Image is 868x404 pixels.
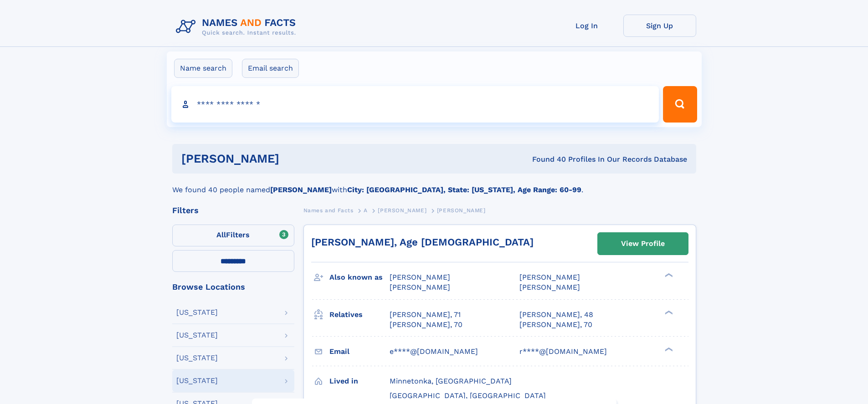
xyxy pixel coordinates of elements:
[663,272,673,278] div: ❯
[176,332,218,339] div: [US_STATE]
[623,15,696,37] a: Sign Up
[663,309,673,315] div: ❯
[242,59,299,78] label: Email search
[519,320,592,330] a: [PERSON_NAME], 70
[176,377,218,384] div: [US_STATE]
[550,15,623,37] a: Log In
[390,283,450,291] span: [PERSON_NAME]
[311,236,534,248] a: [PERSON_NAME], Age [DEMOGRAPHIC_DATA]
[364,207,368,214] span: A
[172,174,696,195] div: We found 40 people named with .
[172,283,294,291] div: Browse Locations
[329,373,390,389] h3: Lived in
[364,205,368,216] a: A
[378,207,426,214] span: [PERSON_NAME]
[406,154,687,164] div: Found 40 Profiles In Our Records Database
[303,205,354,216] a: Names and Facts
[621,233,665,254] div: View Profile
[172,225,294,246] label: Filters
[390,391,546,400] span: [GEOGRAPHIC_DATA], [GEOGRAPHIC_DATA]
[390,377,512,385] span: Minnetonka, [GEOGRAPHIC_DATA]
[181,153,406,164] h1: [PERSON_NAME]
[519,283,580,291] span: [PERSON_NAME]
[329,270,390,285] h3: Also known as
[390,320,462,330] a: [PERSON_NAME], 70
[174,59,232,78] label: Name search
[172,15,303,39] img: Logo Names and Facts
[347,185,581,194] b: City: [GEOGRAPHIC_DATA], State: [US_STATE], Age Range: 60-99
[663,346,673,352] div: ❯
[598,233,688,255] a: View Profile
[519,310,593,320] a: [PERSON_NAME], 48
[176,309,218,316] div: [US_STATE]
[216,230,226,239] span: All
[437,207,486,214] span: [PERSON_NAME]
[663,86,697,123] button: Search Button
[176,354,218,362] div: [US_STATE]
[171,86,659,123] input: search input
[378,205,426,216] a: [PERSON_NAME]
[172,206,294,215] div: Filters
[390,273,450,281] span: [PERSON_NAME]
[519,273,580,281] span: [PERSON_NAME]
[329,344,390,359] h3: Email
[329,307,390,322] h3: Relatives
[390,310,461,320] a: [PERSON_NAME], 71
[270,185,332,194] b: [PERSON_NAME]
